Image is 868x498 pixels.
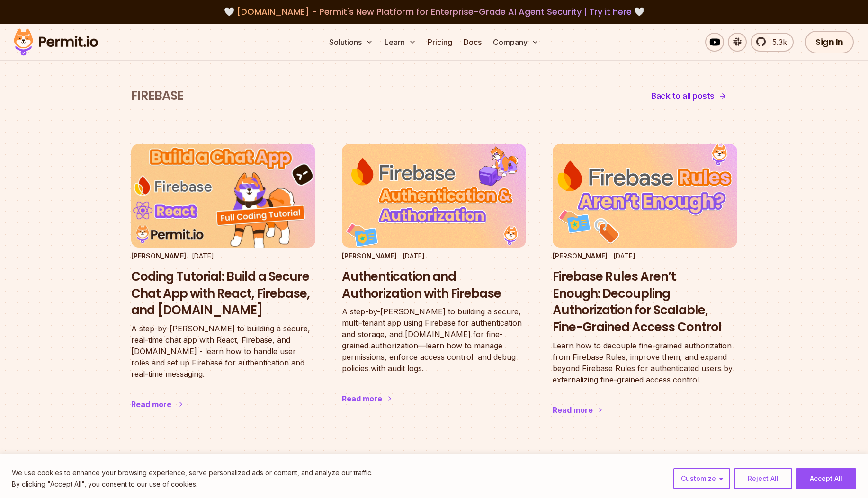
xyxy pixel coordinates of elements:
p: By clicking "Accept All", you consent to our use of cookies. [12,479,373,490]
a: Pricing [424,33,456,52]
time: [DATE] [613,252,635,260]
button: Solutions [325,33,377,52]
a: Coding Tutorial: Build a Secure Chat App with React, Firebase, and Permit.io[PERSON_NAME][DATE]Co... [131,144,315,429]
a: Sign In [805,31,854,53]
div: Read more [553,404,593,416]
img: Permit logo [9,26,102,58]
a: Back to all posts [641,85,737,107]
p: Learn how to decouple fine-grained authorization from Firebase Rules, improve them, and expand be... [553,340,737,385]
button: Reject All [734,468,792,489]
button: Learn [381,33,420,52]
button: Customize [673,468,730,489]
a: Authentication and Authorization with Firebase[PERSON_NAME][DATE]Authentication and Authorization... [342,144,526,423]
span: [DOMAIN_NAME] - Permit's New Platform for Enterprise-Grade AI Agent Security | [237,6,632,18]
a: Firebase Rules Aren’t Enough: Decoupling Authorization for Scalable, Fine-Grained Access Control[... [553,144,737,435]
time: [DATE] [403,252,425,260]
div: 🤍 🤍 [23,5,845,18]
a: 5.3k [751,33,794,52]
p: A step-by-[PERSON_NAME] to building a secure, multi-tenant app using Firebase for authentication ... [342,306,526,374]
img: Authentication and Authorization with Firebase [342,144,526,248]
p: [PERSON_NAME] [342,251,397,261]
a: Docs [460,33,485,52]
h1: Firebase [131,88,183,105]
h3: Firebase Rules Aren’t Enough: Decoupling Authorization for Scalable, Fine-Grained Access Control [553,268,737,336]
h3: Coding Tutorial: Build a Secure Chat App with React, Firebase, and [DOMAIN_NAME] [131,268,315,319]
h3: Authentication and Authorization with Firebase [342,268,526,302]
div: Read more [342,393,382,404]
p: [PERSON_NAME] [553,251,608,261]
a: Try it here [589,6,632,18]
button: Accept All [796,468,856,489]
div: Read more [131,399,171,410]
span: Back to all posts [651,89,715,103]
img: Coding Tutorial: Build a Secure Chat App with React, Firebase, and Permit.io [122,139,324,253]
p: We use cookies to enhance your browsing experience, serve personalized ads or content, and analyz... [12,467,373,479]
button: Company [489,33,543,52]
span: 5.3k [767,36,787,48]
img: Firebase Rules Aren’t Enough: Decoupling Authorization for Scalable, Fine-Grained Access Control [553,144,737,248]
p: A step-by-[PERSON_NAME] to building a secure, real-time chat app with React, Firebase, and [DOMAI... [131,323,315,380]
p: [PERSON_NAME] [131,251,186,261]
time: [DATE] [192,252,214,260]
